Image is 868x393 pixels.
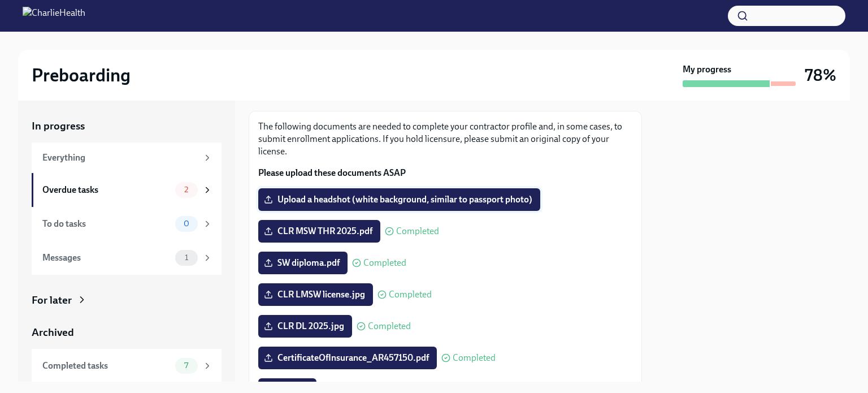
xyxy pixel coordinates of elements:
label: SW diploma.pdf [258,252,348,274]
a: To do tasks0 [32,207,222,241]
a: For later [32,293,222,308]
span: 1 [178,253,195,262]
span: CLR DL 2025.jpg [266,321,344,332]
div: Messages [42,252,171,264]
label: CLR MSW THR 2025.pdf [258,220,380,243]
div: Overdue tasks [42,184,171,196]
img: CharlieHealth [23,7,85,25]
span: Completed [368,322,411,331]
a: Archived [32,325,222,340]
h3: 78% [805,65,836,85]
p: The following documents are needed to complete your contractor profile and, in some cases, to sub... [258,120,632,158]
a: Completed tasks7 [32,349,222,383]
div: To do tasks [42,218,171,230]
span: 7 [177,361,195,370]
div: Everything [42,152,198,164]
span: CLR MSW THR 2025.pdf [266,226,372,237]
label: Upload a headshot (white background, similar to passport photo) [258,188,540,211]
span: CertificateOfInsurance_AR457150.pdf [266,352,429,364]
div: For later [32,293,72,308]
a: In progress [32,119,222,133]
strong: Please upload these documents ASAP [258,167,406,178]
span: 0 [177,219,196,228]
span: Completed [396,227,439,236]
span: SW diploma.pdf [266,257,340,269]
span: CLR LMSW license.jpg [266,289,365,300]
strong: My progress [683,63,731,76]
span: 2 [177,185,195,194]
h2: Preboarding [32,64,131,87]
label: CLR DL 2025.jpg [258,315,352,338]
span: Upload a headshot (white background, similar to passport photo) [266,194,532,205]
span: Completed [363,258,406,267]
a: Everything [32,142,222,173]
span: Completed [453,353,496,362]
span: Completed [389,290,432,299]
a: Overdue tasks2 [32,173,222,207]
label: CertificateOfInsurance_AR457150.pdf [258,347,437,369]
a: Messages1 [32,241,222,275]
label: CLR LMSW license.jpg [258,283,373,306]
div: Completed tasks [42,360,171,372]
